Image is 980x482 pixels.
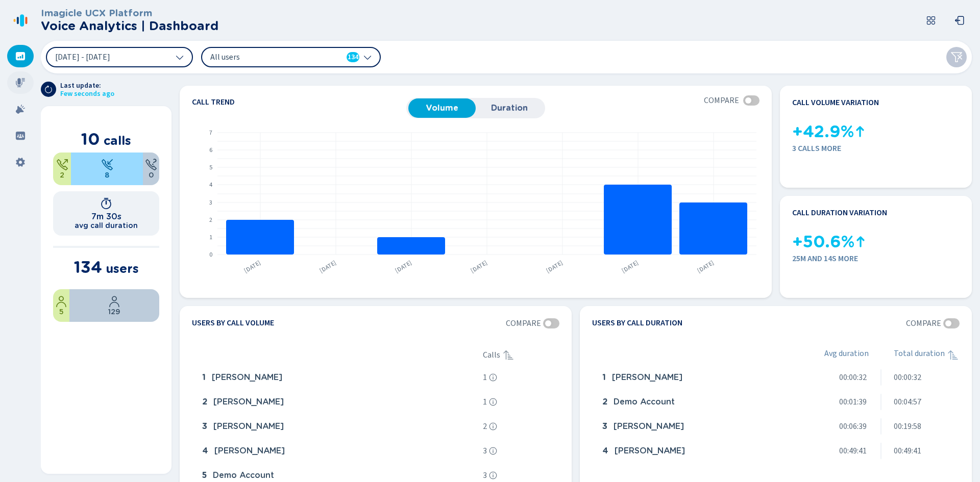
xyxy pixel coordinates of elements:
[894,397,921,407] span: 00:04:57
[489,422,497,430] svg: info-circle
[854,236,867,248] svg: kpi-up
[209,163,212,172] text: 5
[74,257,102,277] span: 134
[209,250,212,259] text: 0
[198,367,479,388] div: Andrea Sonnino
[839,422,867,431] span: 00:06:39
[209,233,212,242] text: 1
[792,233,854,251] span: +50.6%
[824,349,869,361] div: Avg duration
[192,98,406,106] h4: Call trend
[7,124,34,147] div: Groups
[15,131,26,141] svg: groups-filled
[198,392,479,412] div: Michael Eprinchard
[53,289,69,322] div: 3.73%
[15,78,26,88] svg: mic-fill
[894,422,921,431] span: 00:19:58
[696,259,716,275] text: [DATE]
[483,446,487,455] span: 3
[15,51,26,61] svg: dashboard-filled
[15,104,26,114] svg: alarm-filled
[894,349,960,361] div: Total duration
[950,51,963,63] svg: funnel-disabled
[413,104,471,113] span: Volume
[598,441,799,461] div: Michael Eprinchard
[209,216,212,224] text: 2
[894,349,945,361] span: Total duration
[792,208,887,217] h4: Call duration variation
[209,181,212,189] text: 4
[202,471,207,480] span: 5
[149,171,154,179] span: 0
[947,349,959,361] svg: sortAscending
[53,153,71,185] div: 20%
[489,471,497,479] svg: info-circle
[41,19,218,33] h2: Voice Analytics | Dashboard
[602,422,607,431] span: 3
[202,446,208,455] span: 4
[489,373,497,382] svg: info-circle
[101,159,113,171] svg: telephone-inbound
[894,446,921,455] span: 00:49:41
[55,53,110,61] span: [DATE] - [DATE]
[481,104,538,113] span: Duration
[483,349,559,361] div: Calls
[202,397,207,407] span: 2
[839,397,867,407] span: 00:01:39
[894,373,921,382] span: 00:00:32
[598,392,799,412] div: Demo Account
[55,295,67,308] svg: user-profile
[318,259,338,275] text: [DATE]
[839,446,867,455] span: 00:49:41
[483,373,487,382] span: 1
[7,71,34,94] div: Recordings
[212,373,282,382] span: [PERSON_NAME]
[60,82,114,90] span: Last update:
[839,373,867,382] span: 00:00:32
[602,373,606,382] span: 1
[615,446,685,455] span: [PERSON_NAME]
[502,349,514,361] svg: sortAscending
[394,259,413,275] text: [DATE]
[704,96,739,105] span: Compare
[7,45,34,67] div: Dashboard
[202,422,207,431] span: 3
[602,446,608,455] span: 4
[483,350,500,360] span: Calls
[209,129,212,137] text: 7
[792,254,960,263] span: 25m and 14s more
[469,259,489,275] text: [DATE]
[213,471,274,480] span: Demo Account
[69,289,159,322] div: 96.27%
[75,221,138,230] h2: avg call duration
[213,397,284,407] span: [PERSON_NAME]
[476,98,543,118] button: Duration
[614,397,675,407] span: Demo Account
[60,171,64,179] span: 2
[489,447,497,455] svg: info-circle
[60,90,114,98] span: Few seconds ago
[792,122,854,141] span: +42.9%
[198,441,479,461] div: Abdullah Qasem
[59,308,64,316] span: 5
[44,85,53,93] svg: arrow-clockwise
[363,53,372,61] svg: chevron-down
[348,52,358,62] span: 134
[598,367,799,388] div: Andrea Sonnino
[108,308,120,316] span: 129
[202,373,206,382] span: 1
[192,318,274,328] h4: Users by call volume
[592,318,682,328] h4: Users by call duration
[209,198,212,207] text: 3
[612,373,682,382] span: [PERSON_NAME]
[214,446,285,455] span: [PERSON_NAME]
[614,422,684,431] span: [PERSON_NAME]
[906,319,941,328] span: Compare
[210,52,328,63] span: All users
[946,47,967,67] button: Clear filters
[598,416,799,437] div: Abdullah Qasem
[489,398,497,406] svg: info-circle
[792,144,960,153] span: 3 calls more
[947,349,959,361] div: Sorted ascending, click to sort descending
[483,422,487,431] span: 2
